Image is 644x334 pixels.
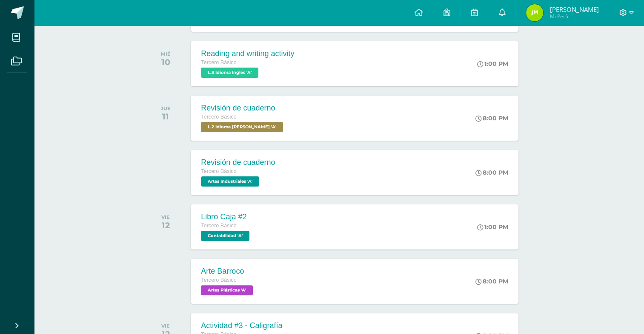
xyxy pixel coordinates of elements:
[550,5,598,14] span: [PERSON_NAME]
[161,214,170,220] div: VIE
[201,231,249,241] span: Contabilidad 'A'
[475,114,508,122] div: 8:00 PM
[475,169,508,176] div: 8:00 PM
[201,49,294,58] div: Reading and writing activity
[201,267,255,276] div: Arte Barroco
[477,223,508,231] div: 1:00 PM
[161,57,171,67] div: 10
[161,111,171,122] div: 11
[201,68,258,78] span: L.3 Idioma Inglés 'A'
[477,60,508,68] div: 1:00 PM
[201,158,275,167] div: Revisión de cuaderno
[201,321,282,330] div: Actividad #3 - Caligrafía
[161,323,170,329] div: VIE
[201,114,236,120] span: Tercero Básico
[161,105,171,111] div: JUE
[526,4,543,21] img: b2b9856d5061f97cd2611f9c69a6e144.png
[161,220,170,230] div: 12
[201,176,259,187] span: Artes Industriales 'A'
[201,104,285,113] div: Revisión de cuaderno
[161,51,171,57] div: MIÉ
[201,122,283,132] span: L.2 Idioma Maya Kaqchikel 'A'
[201,277,236,283] span: Tercero Básico
[201,223,236,229] span: Tercero Básico
[201,168,236,174] span: Tercero Básico
[201,285,253,295] span: Artes Plásticas 'A'
[475,277,508,285] div: 8:00 PM
[201,212,252,221] div: Libro Caja #2
[550,13,598,20] span: Mi Perfil
[201,59,236,65] span: Tercero Básico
